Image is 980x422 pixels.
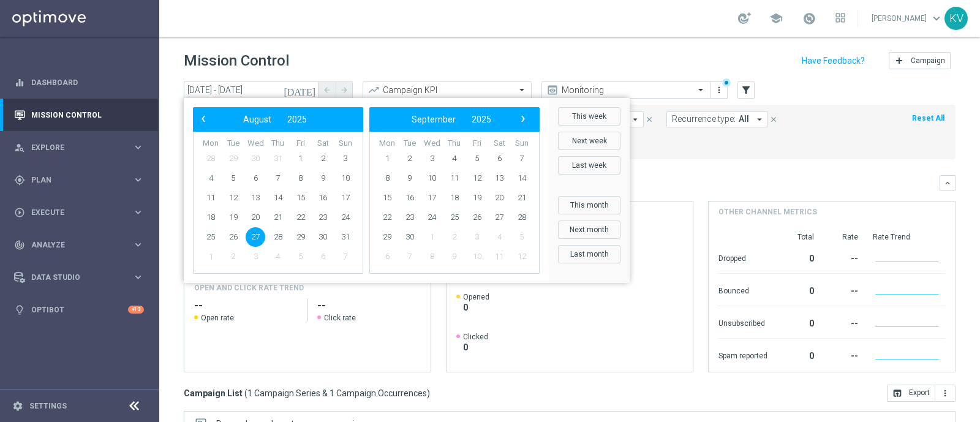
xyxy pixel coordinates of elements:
button: add Campaign [889,52,951,69]
th: weekday [466,138,488,149]
i: arrow_back [323,86,331,94]
span: 20 [489,188,509,208]
span: 26 [224,227,243,247]
span: school [769,12,783,25]
a: Optibot [31,293,128,326]
span: 27 [246,227,265,247]
button: Last month [558,245,620,263]
span: September [412,115,456,124]
span: 28 [201,149,221,168]
i: keyboard_arrow_right [132,271,144,283]
button: Next week [558,132,620,150]
span: 0 [463,302,489,313]
span: 3 [422,149,442,168]
div: Data Studio keyboard_arrow_right [13,273,145,282]
span: 31 [268,149,288,168]
button: open_in_browser Export [887,385,935,402]
button: [DATE] [282,81,318,100]
span: August [243,115,271,124]
button: close [768,113,779,126]
i: keyboard_arrow_right [132,206,144,218]
span: 1 Campaign Series & 1 Campaign Occurrences [247,388,427,399]
button: Next month [558,220,620,239]
span: 10 [422,168,442,188]
div: 0 [782,345,814,364]
h2: -- [317,298,421,313]
span: 25 [445,208,464,227]
button: August [235,111,279,127]
bs-datepicker-navigation-view: ​ ​ ​ [372,111,530,127]
th: weekday [312,138,334,149]
button: gps_fixed Plan keyboard_arrow_right [13,175,145,185]
div: track_changes Analyze keyboard_arrow_right [13,240,145,250]
span: 27 [489,208,509,227]
a: Dashboard [31,66,144,99]
span: 2 [313,149,333,168]
span: 19 [467,188,487,208]
div: equalizer Dashboard [13,78,145,88]
span: 1 [291,149,311,168]
button: Recurrence type: All arrow_drop_down [666,111,768,127]
span: 17 [336,188,355,208]
div: -- [829,345,858,364]
div: Dashboard [14,66,144,99]
bs-daterangepicker-container: calendar [184,98,630,283]
span: 31 [336,227,355,247]
span: 16 [313,188,333,208]
span: 21 [512,188,532,208]
span: 24 [422,208,442,227]
span: 19 [224,208,243,227]
div: Data Studio [14,272,132,283]
div: -- [829,247,858,267]
i: keyboard_arrow_right [132,174,144,186]
button: This week [558,107,620,126]
div: Spam reported [718,345,767,364]
button: filter_alt [737,81,755,99]
span: 24 [336,208,355,227]
th: weekday [222,138,245,149]
div: 0 [782,280,814,300]
button: 2025 [279,111,315,127]
span: 5 [512,227,532,247]
div: Unsubscribed [718,312,767,332]
button: Mission Control [13,110,145,120]
button: Reset All [911,111,946,125]
span: 4 [445,149,464,168]
i: arrow_drop_down [630,114,641,125]
i: gps_fixed [14,175,25,186]
div: -- [829,280,858,300]
div: Explore [14,142,132,153]
div: Mission Control [14,99,144,131]
span: 15 [377,188,397,208]
button: 2025 [464,111,499,127]
span: › [515,111,531,127]
ng-select: Campaign KPI [363,81,532,99]
span: 6 [489,149,509,168]
span: Clicked [463,332,488,342]
div: Analyze [14,239,132,251]
a: Mission Control [31,99,144,131]
i: add [894,56,904,66]
span: 11 [445,168,464,188]
span: 4 [489,227,509,247]
span: Click rate [324,313,356,323]
i: lightbulb [14,304,25,315]
span: 9 [400,168,420,188]
div: lightbulb Optibot +10 [13,305,145,315]
span: Recurrence type: [672,114,736,124]
span: 28 [512,208,532,227]
span: 28 [268,227,288,247]
span: 7 [400,247,420,266]
i: person_search [14,142,25,153]
span: 12 [512,247,532,266]
th: weekday [376,138,399,149]
div: There are unsaved changes [722,78,731,87]
span: Campaign [911,56,945,65]
div: Execute [14,207,132,218]
i: [DATE] [284,85,317,96]
div: +10 [128,306,144,314]
button: arrow_back [318,81,336,99]
span: 30 [313,227,333,247]
span: 11 [201,188,221,208]
i: more_vert [714,85,724,95]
